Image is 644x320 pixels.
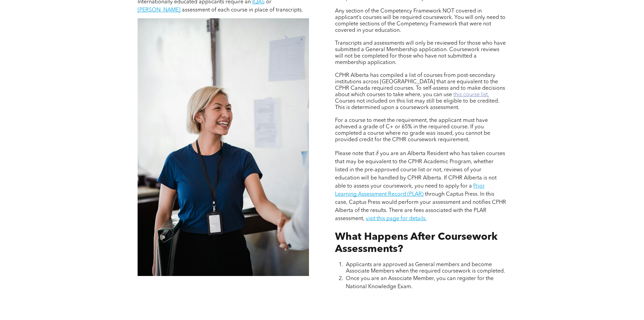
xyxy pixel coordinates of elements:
span: Applicants are approved as General members and become Associate Members when the required coursew... [346,262,505,274]
span: Courses not included on this list may still be eligible to be credited. This is determined upon a... [335,99,499,110]
span: What Happens After Coursework Assessments? [335,232,498,254]
a: visit this page for details. [366,216,427,221]
span: Transcripts and assessments will only be reviewed for those who have submitted a General Membersh... [335,41,506,65]
span: Please note that if you are an Alberta Resident who has taken courses that may be equivalent to t... [335,151,505,189]
a: [PERSON_NAME] [138,7,181,13]
span: CPHR Alberta has compiled a list of courses from post-secondary institutions across [GEOGRAPHIC_D... [335,73,505,98]
span: For a course to meet the requirement, the applicant must have achieved a grade of C+ or 65% in th... [335,118,490,143]
a: this course list. [453,92,489,98]
span: Once you are an Associate Member, you can register for the National Knowledge Exam. [346,276,494,290]
img: A woman is shaking hands with a man in an office. [138,18,309,276]
span: assessment of each course in place of transcripts. [182,7,303,13]
span: Any section of the Competency Framework NOT covered in applicant’s courses will be required cours... [335,8,505,33]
